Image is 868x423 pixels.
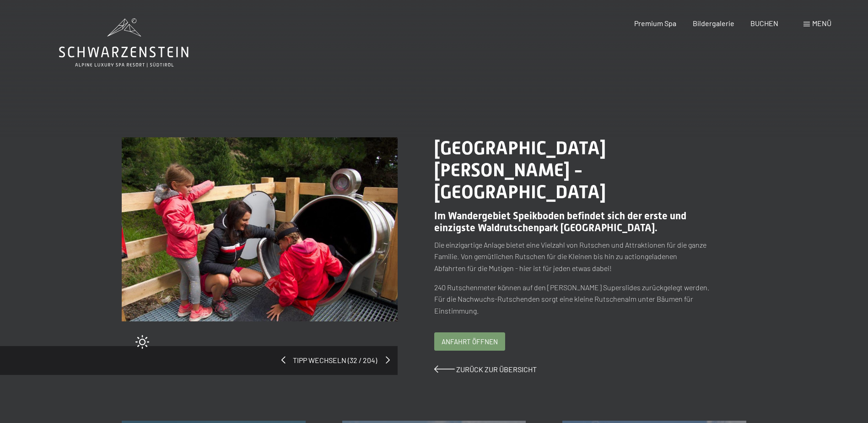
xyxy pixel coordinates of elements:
span: Im Wandergebiet Speikboden befindet sich der erste und einzigste Waldrutschenpark [GEOGRAPHIC_DATA]. [434,210,686,233]
span: Zurück zur Übersicht [456,365,537,374]
a: Premium Spa [634,19,676,27]
img: Cross Woods - Waldrutschenpark [122,137,398,321]
span: [GEOGRAPHIC_DATA][PERSON_NAME] - [GEOGRAPHIC_DATA] [434,137,606,203]
span: Anfahrt öffnen [442,337,498,347]
p: 240 Rutschenmeter können auf den [PERSON_NAME] Superslides zurückgelegt werden. Für die Nachwuchs... [434,282,710,317]
span: Tipp wechseln (32 / 204) [286,355,384,365]
span: Einwilligung Marketing* [346,233,422,243]
p: Die einzigartige Anlage bietet eine Vielzahl von Rutschen und Attraktionen für die ganze Familie.... [434,239,710,274]
a: Bildergalerie [693,19,734,27]
a: BUCHEN [750,19,778,27]
a: Zurück zur Übersicht [434,365,537,374]
span: Menü [812,19,831,27]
